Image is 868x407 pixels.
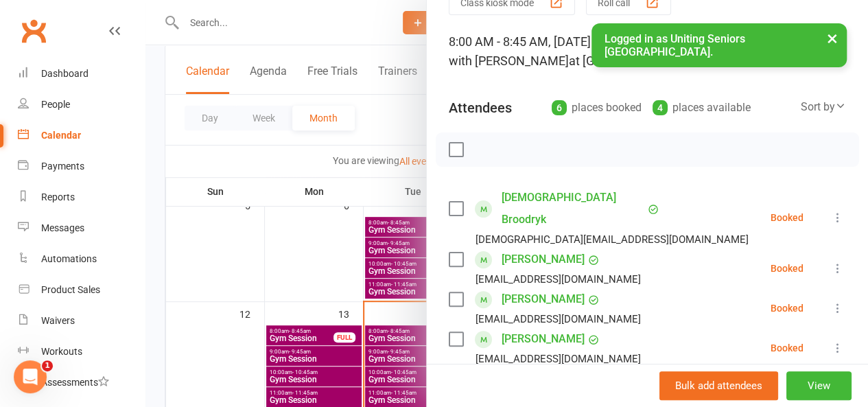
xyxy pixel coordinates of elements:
[41,346,82,357] div: Workouts
[771,343,804,353] div: Booked
[18,244,145,275] a: Automations
[42,360,53,371] span: 1
[18,213,145,244] a: Messages
[41,222,84,233] div: Messages
[771,303,804,313] div: Booked
[41,161,84,172] div: Payments
[786,371,852,400] button: View
[18,367,145,398] a: Assessments
[449,98,512,117] div: Attendees
[41,315,75,326] div: Waivers
[502,288,585,310] a: [PERSON_NAME]
[41,130,81,141] div: Calendar
[18,58,145,89] a: Dashboard
[41,99,70,110] div: People
[18,182,145,213] a: Reports
[18,89,145,120] a: People
[502,248,585,270] a: [PERSON_NAME]
[653,100,668,115] div: 4
[476,270,641,288] div: [EMAIL_ADDRESS][DOMAIN_NAME]
[771,213,804,222] div: Booked
[16,14,51,48] a: Clubworx
[771,264,804,273] div: Booked
[801,98,846,116] div: Sort by
[41,377,109,388] div: Assessments
[502,328,585,350] a: [PERSON_NAME]
[41,191,75,202] div: Reports
[476,350,641,368] div: [EMAIL_ADDRESS][DOMAIN_NAME]
[41,68,89,79] div: Dashboard
[14,360,47,393] iframe: Intercom live chat
[18,151,145,182] a: Payments
[552,98,642,117] div: places booked
[476,231,749,248] div: [DEMOGRAPHIC_DATA][EMAIL_ADDRESS][DOMAIN_NAME]
[18,120,145,151] a: Calendar
[41,253,97,264] div: Automations
[552,100,567,115] div: 6
[18,336,145,367] a: Workouts
[604,32,744,58] span: Logged in as Uniting Seniors [GEOGRAPHIC_DATA].
[41,284,100,295] div: Product Sales
[18,275,145,305] a: Product Sales
[659,371,778,400] button: Bulk add attendees
[653,98,751,117] div: places available
[18,305,145,336] a: Waivers
[820,23,845,53] button: ×
[502,187,644,231] a: [DEMOGRAPHIC_DATA] Broodryk
[476,310,641,328] div: [EMAIL_ADDRESS][DOMAIN_NAME]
